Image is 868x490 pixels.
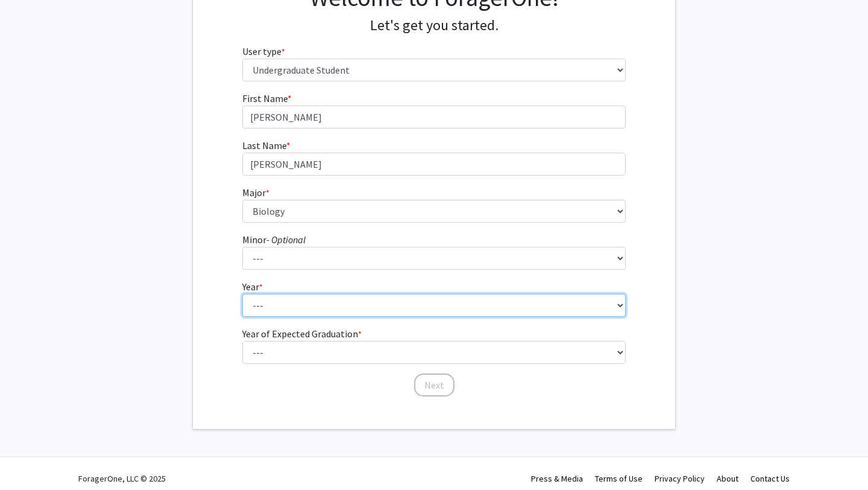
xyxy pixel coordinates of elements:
[9,436,51,481] iframe: Chat
[242,279,263,294] label: Year
[414,374,454,396] button: Next
[242,185,269,200] label: Major
[750,473,790,484] a: Contact Us
[242,326,362,341] label: Year of Expected Graduation
[242,17,626,34] h4: Let's get you started.
[242,92,288,104] span: First Name
[266,234,306,246] i: - Optional
[717,473,738,484] a: About
[242,232,306,247] label: Minor
[531,473,583,484] a: Press & Media
[655,473,705,484] a: Privacy Policy
[595,473,643,484] a: Terms of Use
[242,139,286,151] span: Last Name
[242,44,285,59] label: User type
